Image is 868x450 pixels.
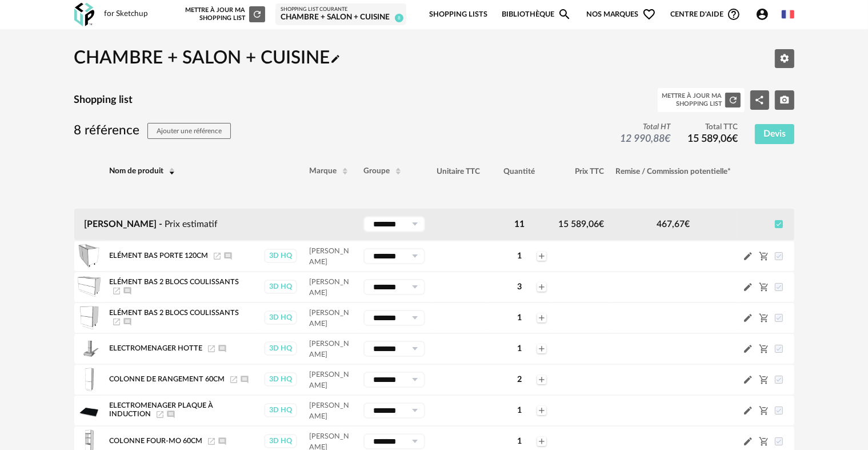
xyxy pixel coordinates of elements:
[309,402,349,420] span: [PERSON_NAME]
[85,220,163,229] span: [PERSON_NAME] -
[759,405,769,415] span: Cart Minus icon
[755,124,794,145] button: Devis
[77,275,101,299] img: Product pack shot
[750,90,770,110] button: Share Variant icon
[252,11,262,17] span: Refresh icon
[110,309,239,316] span: Elément bas 2 blocs coulissants
[147,123,231,139] button: Ajouter une référence
[77,306,101,330] img: Product pack shot
[263,341,298,356] a: 3D HQ
[586,1,656,28] span: Nos marques
[743,374,753,385] span: Pencil icon
[155,411,165,418] a: Launch icon
[363,341,425,357] div: Sélectionner un groupe
[218,345,227,352] span: Ajouter un commentaire
[183,6,265,22] div: Mettre à jour ma Shopping List
[264,280,297,294] div: 3D HQ
[759,251,769,260] span: Cart Minus icon
[281,6,401,23] a: Shopping List courante CHAMBRE + SALON + CUISINE 8
[759,313,769,322] span: Cart Minus icon
[743,343,753,354] span: Pencil icon
[229,376,238,383] a: Launch icon
[363,433,425,449] div: Sélectionner un groupe
[732,134,738,144] span: €
[537,344,546,353] span: Plus icon
[662,92,722,108] div: Mettre à jour ma Shopping List
[779,53,790,62] span: Editer les paramètres
[165,220,218,229] span: Prix estimatif
[429,1,487,28] a: Shopping Lists
[110,167,164,175] span: Nom de produit
[363,167,390,175] span: Groupe
[263,310,298,325] a: 3D HQ
[207,345,216,352] span: Launch icon
[264,434,297,448] div: 3D HQ
[537,313,546,322] span: Plus icon
[110,252,209,259] span: Elément bas porte 120cm
[503,375,536,385] div: 2
[223,252,233,259] span: Ajouter un commentaire
[503,436,536,447] div: 1
[77,337,101,361] img: Product pack shot
[309,371,349,389] span: [PERSON_NAME]
[264,310,297,325] div: 3D HQ
[363,279,425,295] div: Sélectionner un groupe
[74,94,133,107] h4: Shopping list
[213,252,222,259] a: Launch icon
[431,156,486,187] th: Unitaire TTC
[309,340,349,358] span: [PERSON_NAME]
[263,280,298,294] a: 3D HQ
[743,250,753,261] span: Pencil icon
[553,156,610,187] th: Prix TTC
[537,252,546,261] span: Plus icon
[486,156,553,187] th: Quantité
[486,208,553,241] td: 11
[665,134,670,144] span: €
[620,122,670,133] span: Total HT
[743,281,753,292] span: Pencil icon
[670,7,741,21] span: Centre d'aideHelp Circle Outline icon
[309,167,337,175] span: Marque
[725,93,740,107] button: Refresh icon
[727,7,741,21] span: Help Circle Outline icon
[207,437,216,444] a: Launch icon
[363,403,425,419] div: Sélectionner un groupe
[537,282,546,292] span: Plus icon
[77,399,101,423] img: Product pack shot
[263,372,298,387] a: 3D HQ
[755,7,769,21] span: Account Circle icon
[558,7,571,21] span: Magnify icon
[74,47,341,70] h2: CHAMBRE + SALON + CUISINE
[123,288,132,294] span: Ajouter un commentaire
[775,49,794,69] button: Editer les paramètres
[657,220,690,229] span: 467,67
[330,49,341,67] span: Pencil icon
[687,134,738,144] span: 15 589,06
[112,318,121,325] a: Launch icon
[559,220,605,229] span: 15 589,06
[779,95,790,104] span: Camera icon
[759,344,769,353] span: Cart Minus icon
[503,344,536,354] div: 1
[743,405,753,416] span: Pencil icon
[759,282,769,291] span: Cart Minus icon
[728,96,738,103] span: Refresh icon
[112,288,121,294] span: Launch icon
[264,249,297,263] div: 3D HQ
[264,372,297,387] div: 3D HQ
[754,95,765,104] span: Share Variant icon
[503,405,536,416] div: 1
[642,7,656,21] span: Heart Outline icon
[685,220,690,229] span: €
[363,216,425,232] div: Sélectionner un groupe
[77,244,101,268] img: Product pack shot
[281,13,401,23] div: CHAMBRE + SALON + CUISINE
[105,9,149,19] div: for Sketchup
[743,436,753,447] span: Pencil icon
[77,368,101,392] img: Product pack shot
[395,14,403,22] span: 8
[743,312,753,323] span: Pencil icon
[503,251,536,261] div: 1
